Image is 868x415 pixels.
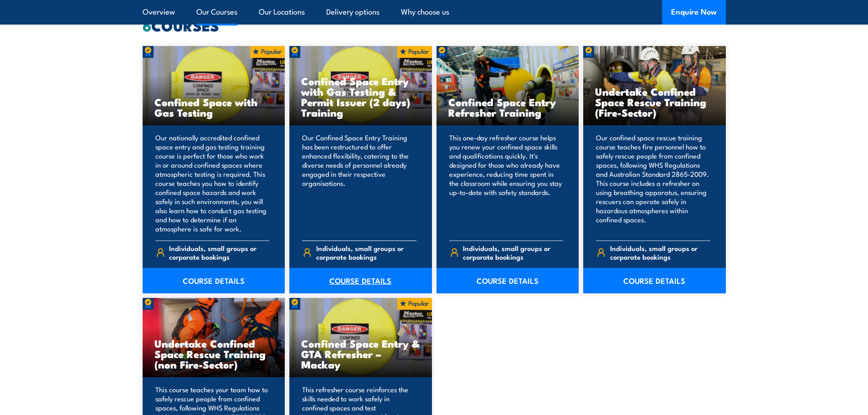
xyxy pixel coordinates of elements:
[154,338,273,369] h3: Undertake Confined Space Rescue Training (non Fire-Sector)
[143,14,151,36] strong: 6
[155,133,270,233] p: Our nationally accredited confined space entry and gas testing training course is perfect for tho...
[595,86,714,118] h3: Undertake Confined Space Rescue Training (Fire-Sector)
[316,244,416,261] span: Individuals, small groups or corporate bookings
[143,19,726,31] h2: COURSES
[583,268,726,293] a: COURSE DETAILS
[289,268,432,293] a: COURSE DETAILS
[143,268,285,293] a: COURSE DETAILS
[596,133,710,233] p: Our confined space rescue training course teaches fire personnel how to safely rescue people from...
[448,97,567,118] h3: Confined Space Entry Refresher Training
[437,268,579,293] a: COURSE DETAILS
[449,133,564,233] p: This one-day refresher course helps you renew your confined space skills and qualifications quick...
[302,133,416,233] p: Our Confined Space Entry Training has been restructured to offer enhanced flexibility, catering t...
[610,244,710,261] span: Individuals, small groups or corporate bookings
[154,97,273,118] h3: Confined Space with Gas Testing
[169,244,269,261] span: Individuals, small groups or corporate bookings
[301,338,420,369] h3: Confined Space Entry & GTA Refresher – Mackay
[463,244,563,261] span: Individuals, small groups or corporate bookings
[301,76,420,118] h3: Confined Space Entry with Gas Testing & Permit Issuer (2 days) Training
